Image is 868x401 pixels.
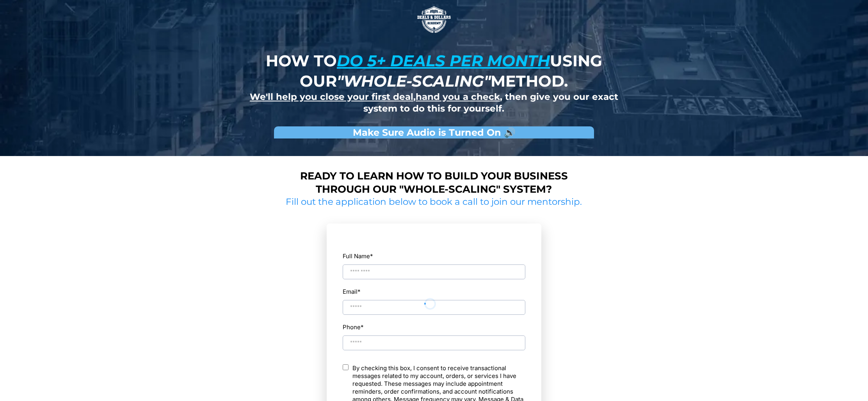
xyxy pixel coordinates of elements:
[283,196,585,208] h2: Fill out the application below to book a call to join our mentorship.
[250,91,413,102] u: We'll help you close your first deal
[343,251,525,261] label: Full Name
[353,127,516,138] strong: Make Sure Audio is Turned On 🔊
[300,170,568,195] strong: Ready to learn how to build your business through our "whole-scaling" system?
[416,91,500,102] u: hand you a check
[266,51,602,90] strong: How to using our method.
[343,322,525,332] label: Phone
[337,71,491,90] em: "whole-scaling"
[250,91,618,114] strong: , , then give you our exact system to do this for yourself.
[343,286,361,297] label: Email
[337,51,550,70] u: do 5+ deals per month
